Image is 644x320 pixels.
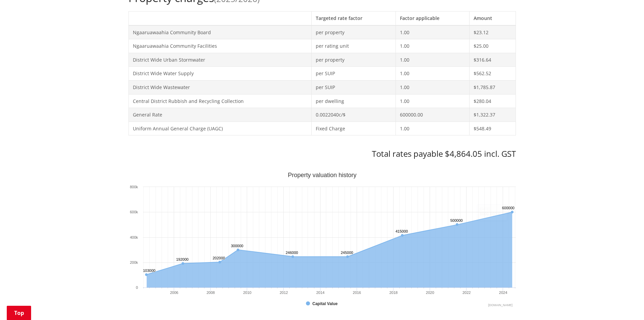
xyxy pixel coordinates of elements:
[470,122,516,135] td: $548.49
[389,291,397,295] text: 2018
[128,108,311,122] td: General Rate
[346,255,349,258] path: Tuesday, Jun 30, 12:00, 245,000. Capital Value.
[243,291,251,295] text: 2010
[311,39,396,53] td: per rating unit
[316,291,324,295] text: 2014
[396,25,470,39] td: 1.00
[128,53,311,67] td: District Wide Urban Stormwater
[470,108,516,122] td: $1,322.37
[7,306,31,320] a: Top
[176,257,189,261] text: 192000
[311,108,396,122] td: 0.0022040c/$
[145,273,148,276] path: Wednesday, Jun 30, 12:00, 103,000. Capital Value.
[130,260,138,264] text: 200k
[499,291,507,295] text: 2024
[311,67,396,81] td: per SUIP
[128,172,516,308] div: Property valuation history. Highcharts interactive chart.
[206,291,214,295] text: 2008
[462,291,471,295] text: 2022
[128,80,311,94] td: District Wide Wastewater
[511,211,514,213] path: Sunday, Jun 30, 12:00, 600,000. Capital Value.
[311,25,396,39] td: per property
[182,262,184,265] path: Friday, Jun 30, 12:00, 192,000. Capital Value.
[128,149,516,159] h3: Total rates payable $4,864.05 incl. GST
[396,80,470,94] td: 1.00
[291,255,294,258] path: Saturday, Jun 30, 12:00, 246,000. Capital Value.
[396,11,470,25] th: Factor applicable
[470,94,516,108] td: $280.04
[130,210,138,214] text: 600k
[456,223,458,226] path: Wednesday, Jun 30, 12:00, 500,000. Capital Value.
[128,122,311,135] td: Uniform Annual General Charge (UAGC)
[396,67,470,81] td: 1.00
[128,94,311,108] td: Central District Rubbish and Recycling Collection
[130,235,138,239] text: 400k
[396,94,470,108] td: 1.00
[470,80,516,94] td: $1,785.87
[237,249,239,251] path: Tuesday, Jun 30, 12:00, 300,000. Capital Value.
[396,122,470,135] td: 1.00
[170,291,178,295] text: 2006
[396,53,470,67] td: 1.00
[613,292,637,316] iframe: Messenger Launcher
[311,11,396,25] th: Targeted rate factor
[136,285,138,290] text: 0
[470,39,516,53] td: $25.00
[311,122,396,135] td: Fixed Charge
[470,25,516,39] td: $23.12
[502,206,515,210] text: 600000
[396,39,470,53] td: 1.00
[450,218,463,222] text: 500000
[426,291,434,295] text: 2020
[128,67,311,81] td: District Wide Water Supply
[213,256,225,260] text: 202000
[306,301,339,307] button: Show Capital Value
[396,229,408,233] text: 415000
[288,172,356,178] text: Property valuation history
[218,261,221,263] path: Monday, Jun 30, 12:00, 202,000. Capital Value.
[286,251,298,255] text: 246000
[470,53,516,67] td: $316.64
[128,172,516,308] svg: Interactive chart
[311,53,396,67] td: per property
[280,291,288,295] text: 2012
[231,244,243,248] text: 300000
[143,269,156,273] text: 103000
[353,291,361,295] text: 2016
[311,80,396,94] td: per SUIP
[341,251,353,255] text: 245000
[401,234,404,237] path: Saturday, Jun 30, 12:00, 415,000. Capital Value.
[470,67,516,81] td: $562.52
[128,39,311,53] td: Ngaaruawaahia Community Facilities
[488,303,512,307] text: Chart credits: Highcharts.com
[311,94,396,108] td: per dwelling
[130,185,138,189] text: 800k
[470,11,516,25] th: Amount
[128,25,311,39] td: Ngaaruawaahia Community Board
[396,108,470,122] td: 600000.00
